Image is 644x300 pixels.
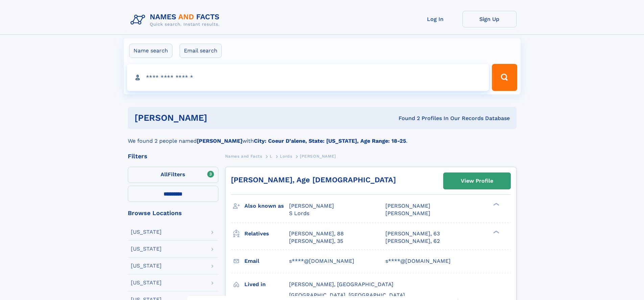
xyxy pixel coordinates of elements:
[289,203,334,209] span: [PERSON_NAME]
[128,129,517,145] div: We found 2 people named with .
[461,173,493,189] div: View Profile
[131,263,162,269] div: [US_STATE]
[289,230,344,237] a: [PERSON_NAME], 88
[244,228,289,239] h3: Relatives
[128,153,218,159] div: Filters
[197,138,242,144] b: [PERSON_NAME]
[128,11,225,29] img: Logo Names and Facts
[244,255,289,267] h3: Email
[289,210,309,216] span: S Lords
[289,292,405,298] span: [GEOGRAPHIC_DATA], [GEOGRAPHIC_DATA]
[244,200,289,212] h3: Also known as
[444,173,510,189] a: View Profile
[128,210,218,216] div: Browse Locations
[129,44,172,58] label: Name search
[161,171,168,178] span: All
[280,152,292,160] a: Lords
[231,176,396,184] a: [PERSON_NAME], Age [DEMOGRAPHIC_DATA]
[270,154,272,159] span: L
[131,280,162,285] div: [US_STATE]
[244,279,289,290] h3: Lived in
[135,114,303,122] h1: [PERSON_NAME]
[385,237,440,245] a: [PERSON_NAME], 62
[492,230,500,234] div: ❯
[289,281,393,287] span: [PERSON_NAME], [GEOGRAPHIC_DATA]
[127,64,489,91] input: search input
[280,154,292,159] span: Lords
[300,154,336,159] span: [PERSON_NAME]
[289,237,343,245] a: [PERSON_NAME], 35
[492,64,517,91] button: Search Button
[131,229,162,235] div: [US_STATE]
[492,202,500,207] div: ❯
[385,203,430,209] span: [PERSON_NAME]
[131,246,162,252] div: [US_STATE]
[303,115,510,122] div: Found 2 Profiles In Our Records Database
[385,230,440,237] a: [PERSON_NAME], 63
[225,152,262,160] a: Names and Facts
[385,210,430,216] span: [PERSON_NAME]
[254,138,406,144] b: City: Coeur D’alene, State: [US_STATE], Age Range: 18-25
[128,167,218,183] label: Filters
[408,11,462,27] a: Log In
[270,152,272,160] a: L
[180,44,222,58] label: Email search
[462,11,517,27] a: Sign Up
